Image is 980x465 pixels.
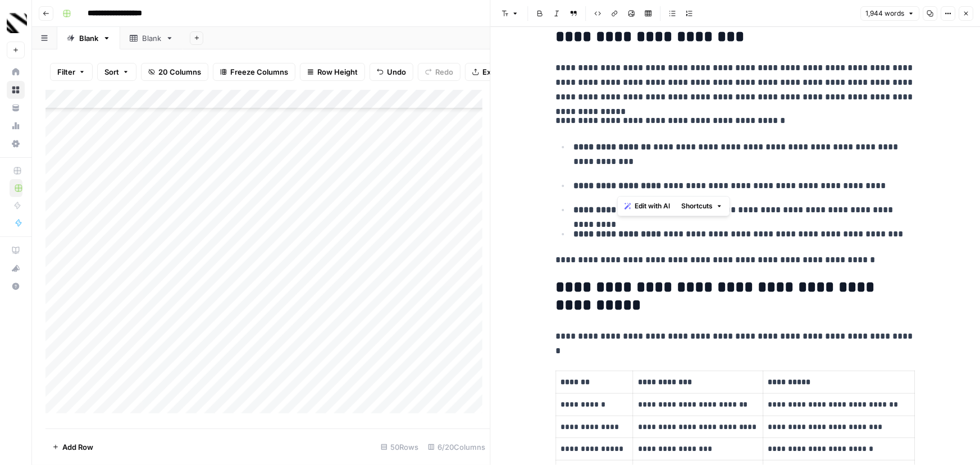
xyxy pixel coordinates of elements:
button: Row Height [300,63,365,81]
a: Your Data [7,99,25,117]
button: 20 Columns [141,63,208,81]
img: Canyon Logo [7,13,27,33]
button: Filter [50,63,93,81]
span: Export CSV [482,66,522,77]
span: Freeze Columns [230,66,288,77]
span: 20 Columns [158,66,201,77]
button: Undo [370,63,413,81]
button: Redo [418,63,461,81]
a: Blank [120,27,183,49]
span: Undo [387,66,406,77]
span: Shortcuts [681,201,713,211]
button: Export CSV [465,63,530,81]
button: 1,944 words [860,6,919,21]
span: 1,944 words [865,8,904,19]
span: Row Height [317,66,358,77]
button: Help + Support [7,277,25,295]
div: 6/20 Columns [423,438,490,456]
button: Sort [97,63,136,81]
span: Add Row [62,441,93,453]
a: Browse [7,81,25,99]
div: What's new? [7,260,24,277]
span: Sort [104,66,119,77]
button: Edit with AI [620,199,674,213]
button: Shortcuts [677,199,727,213]
a: AirOps Academy [7,241,25,259]
span: Edit with AI [635,201,670,211]
span: Redo [435,66,453,77]
div: Blank [79,33,98,44]
a: Usage [7,117,25,135]
span: Filter [57,66,75,77]
div: 50 Rows [376,438,423,456]
a: Home [7,63,25,81]
button: Freeze Columns [213,63,295,81]
button: Add Row [45,438,100,456]
a: Blank [57,27,120,49]
button: Workspace: Canyon [7,9,25,37]
div: Blank [142,33,161,44]
a: Settings [7,135,25,153]
button: What's new? [7,259,25,277]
